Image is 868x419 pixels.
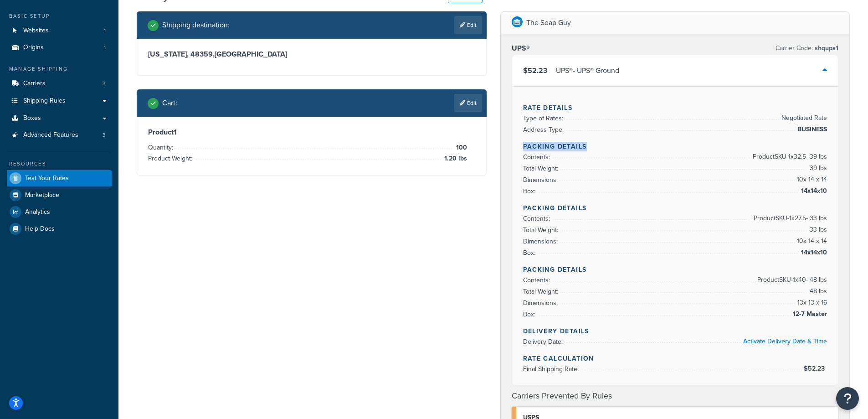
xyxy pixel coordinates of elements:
[804,364,827,373] span: $52.23
[7,65,112,73] div: Manage Shipping
[523,354,827,363] h4: Rate Calculation
[454,94,482,112] a: Edit
[23,97,66,105] span: Shipping Rules
[523,275,552,285] span: Contents:
[25,191,59,199] span: Marketplace
[148,143,175,152] span: Quantity:
[813,43,838,53] span: shqups1
[523,152,552,162] span: Contents:
[148,50,475,59] h3: [US_STATE], 48359 , [GEOGRAPHIC_DATA]
[25,208,50,216] span: Analytics
[23,27,49,35] span: Websites
[791,309,827,320] span: 12-7 Master
[523,142,827,151] h4: Packing Details
[523,114,565,123] span: Type of Rates:
[7,39,112,56] a: Origins1
[523,203,827,213] h4: Packing Details
[7,127,112,144] li: Advanced Features
[526,16,571,29] p: The Soap Guy
[755,274,827,285] span: Product SKU-1 x 40 - 48 lbs
[7,187,112,203] a: Marketplace
[523,298,560,308] span: Dimensions:
[103,80,106,88] span: 3
[523,175,560,185] span: Dimensions:
[523,65,547,76] span: $52.23
[523,337,565,347] span: Delivery Date:
[556,64,619,77] div: UPS® - UPS® Ground
[7,12,112,20] div: Basic Setup
[523,186,538,196] span: Box:
[523,164,560,173] span: Total Weight:
[25,225,55,233] span: Help Docs
[512,44,530,53] h3: UPS®
[512,390,839,402] h4: Carriers Prevented By Rules
[807,224,827,235] span: 33 lbs
[523,326,827,336] h4: Delivery Details
[779,113,827,124] span: Negotiated Rate
[743,336,827,346] a: Activate Delivery Date & Time
[7,39,112,56] li: Origins
[795,297,827,308] span: 13 x 13 x 16
[523,248,538,258] span: Box:
[7,127,112,144] a: Advanced Features3
[7,204,112,220] a: Analytics
[25,175,69,182] span: Test Your Rates
[795,174,827,185] span: 10 x 14 x 14
[442,153,467,164] span: 1.20 lbs
[523,125,566,134] span: Address Type:
[836,387,859,410] button: Open Resource Center
[523,265,827,274] h4: Packing Details
[7,22,112,39] li: Websites
[807,163,827,174] span: 39 lbs
[523,237,560,246] span: Dimensions:
[7,93,112,109] a: Shipping Rules
[162,99,177,107] h2: Cart :
[7,110,112,127] a: Boxes
[7,160,112,168] div: Resources
[104,27,106,35] span: 1
[523,103,827,113] h4: Rate Details
[7,75,112,92] li: Carriers
[799,247,827,258] span: 14x14x10
[148,128,475,137] h3: Product 1
[23,80,46,88] span: Carriers
[23,114,41,122] span: Boxes
[7,22,112,39] a: Websites1
[23,131,78,139] span: Advanced Features
[162,21,230,29] h2: Shipping destination :
[523,364,581,374] span: Final Shipping Rate:
[104,44,106,52] span: 1
[750,151,827,162] span: Product SKU-1 x 32.5 - 39 lbs
[523,214,552,223] span: Contents:
[795,124,827,135] span: BUSINESS
[751,213,827,224] span: Product SKU-1 x 27.5 - 33 lbs
[7,170,112,186] a: Test Your Rates
[523,310,538,319] span: Box:
[148,154,195,163] span: Product Weight:
[807,286,827,297] span: 48 lbs
[454,16,482,34] a: Edit
[523,225,560,235] span: Total Weight:
[7,221,112,237] a: Help Docs
[799,186,827,197] span: 14x14x10
[454,142,467,153] span: 100
[523,287,560,296] span: Total Weight:
[103,131,106,139] span: 3
[23,44,44,52] span: Origins
[795,236,827,247] span: 10 x 14 x 14
[7,75,112,92] a: Carriers3
[776,42,838,55] p: Carrier Code:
